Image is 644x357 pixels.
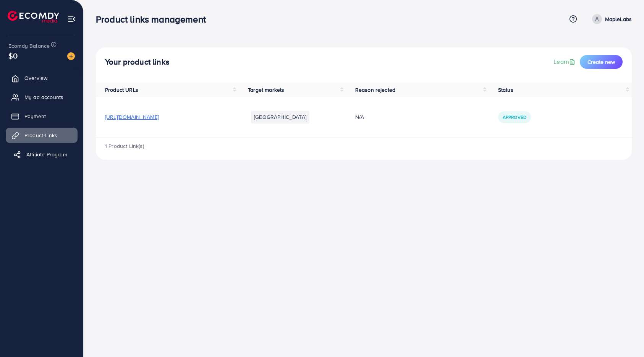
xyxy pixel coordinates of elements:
img: image [67,52,75,60]
span: Ecomdy Balance [8,42,50,50]
span: Overview [24,74,47,82]
a: My ad accounts [6,89,78,105]
span: $0 [7,49,19,63]
span: Product URLs [105,86,138,94]
span: Status [498,86,513,94]
li: [GEOGRAPHIC_DATA] [251,111,309,123]
a: Payment [6,109,78,124]
span: Target markets [248,86,284,94]
span: Payment [24,112,46,120]
a: Product Links [6,128,78,143]
a: MapleLabs [589,14,632,24]
span: Reason rejected [355,86,395,94]
span: Create new [587,58,615,66]
h3: Product links management [96,14,212,25]
span: N/A [355,113,364,121]
span: Approved [503,114,526,120]
a: Overview [6,70,78,86]
img: logo [8,11,59,23]
a: Learn [553,57,577,66]
a: Affiliate Program [6,147,78,162]
span: Affiliate Program [26,151,67,158]
img: menu [67,15,76,23]
h4: Your product links [105,57,170,67]
p: MapleLabs [605,15,632,24]
span: My ad accounts [24,93,63,101]
iframe: Chat [612,323,638,351]
button: Create new [580,55,623,69]
span: 1 Product Link(s) [105,142,144,150]
span: [URL][DOMAIN_NAME] [105,113,159,121]
span: Product Links [24,131,57,139]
